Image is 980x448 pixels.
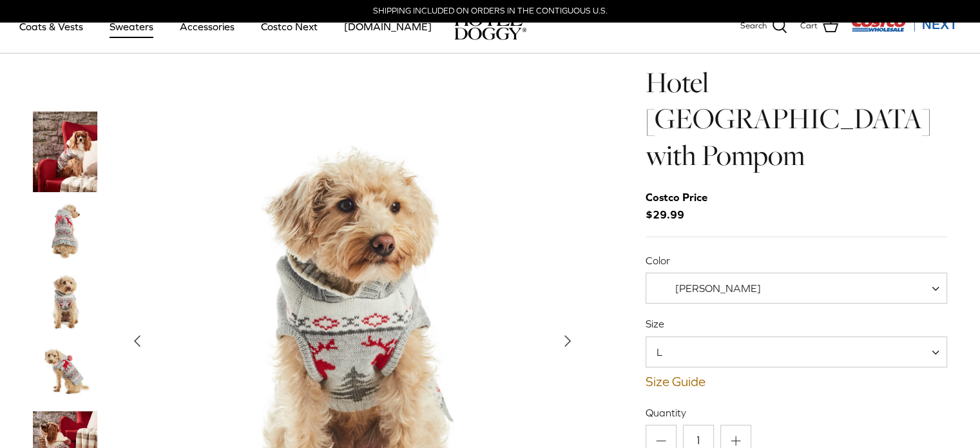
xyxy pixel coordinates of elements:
a: Sweaters [98,5,165,48]
a: Coats & Vests [8,5,95,48]
img: Costco Next [851,16,961,32]
a: Thumbnail Link [33,112,97,192]
button: Next [553,327,582,355]
a: Cart [800,18,838,35]
a: Thumbnail Link [33,340,97,405]
span: Search [740,19,767,33]
span: L [646,336,948,367]
h1: Hotel [GEOGRAPHIC_DATA] with Pompom [646,64,948,173]
a: Thumbnail Link [33,269,97,334]
label: Quantity [646,405,948,420]
a: hoteldoggy.com hoteldoggycom [454,13,526,40]
a: [DOMAIN_NAME] [332,5,443,48]
label: Color [646,253,948,268]
span: $29.99 [646,189,720,224]
label: Size [646,317,948,331]
a: Size Guide [646,374,948,389]
a: Visit Costco Next [851,24,961,34]
span: Vanilla Ice [646,282,787,295]
span: Vanilla Ice [646,273,948,304]
span: L [646,345,688,359]
span: Cart [800,19,818,33]
a: Thumbnail Link [33,199,97,263]
img: hoteldoggycom [454,13,526,40]
div: Costco Price [646,189,707,206]
a: Search [740,18,787,35]
a: Costco Next [249,5,329,48]
button: Previous [123,327,151,355]
a: Accessories [168,5,246,48]
span: [PERSON_NAME] [675,282,761,294]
